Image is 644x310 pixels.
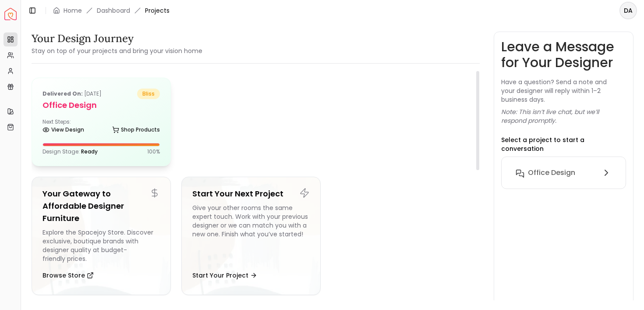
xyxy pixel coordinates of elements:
button: Start Your Project [192,267,257,284]
a: Start Your Next ProjectGive your other rooms the same expert touch. Work with your previous desig... [181,177,321,295]
button: DA [619,2,637,19]
button: Office Design [509,164,619,182]
img: Spacejoy Logo [4,8,17,20]
span: bliss [137,89,160,99]
a: Shop Products [112,124,160,136]
p: Design Stage: [42,148,98,155]
nav: breadcrumb [53,6,170,15]
span: Projects [145,6,170,15]
button: Browse Store [42,267,94,284]
h6: Office Design [528,167,575,178]
a: Spacejoy [4,8,17,20]
h3: Leave a Message for Your Designer [501,39,626,71]
small: Stay on top of your projects and bring your vision home [32,46,202,55]
p: [DATE] [42,89,102,99]
div: Explore the Spacejoy Store. Discover exclusive, boutique brands with designer quality at budget-f... [42,228,160,263]
h5: Office Design [42,99,160,111]
a: Your Gateway to Affordable Designer FurnitureExplore the Spacejoy Store. Discover exclusive, bout... [32,177,171,295]
p: Select a project to start a conversation [501,135,626,153]
p: Note: This isn’t live chat, but we’ll respond promptly. [501,107,626,125]
h5: Your Gateway to Affordable Designer Furniture [42,188,160,224]
p: Have a question? Send a note and your designer will reply within 1–2 business days. [501,78,626,104]
p: 100 % [147,148,160,155]
div: Next Steps: [42,118,160,136]
div: Give your other rooms the same expert touch. Work with your previous designer or we can match you... [192,203,310,263]
span: Ready [81,148,98,155]
span: DA [620,3,636,18]
h3: Your Design Journey [32,32,202,46]
b: Delivered on: [42,90,83,97]
a: View Design [42,124,84,136]
a: Dashboard [97,6,130,15]
a: Home [64,6,82,15]
h5: Start Your Next Project [192,188,310,200]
